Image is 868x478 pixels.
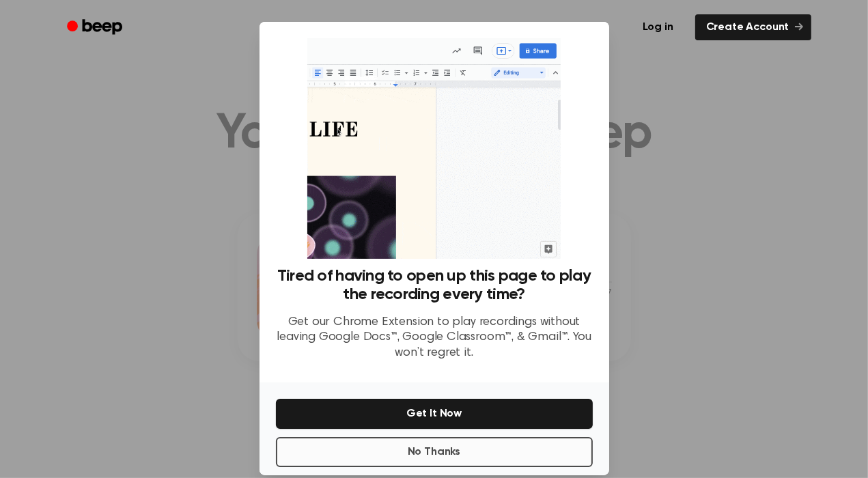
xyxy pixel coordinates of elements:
[276,437,593,467] button: No Thanks
[57,14,135,41] a: Beep
[276,315,593,361] p: Get our Chrome Extension to play recordings without leaving Google Docs™, Google Classroom™, & Gm...
[307,38,561,259] img: Beep extension in action
[695,14,811,40] a: Create Account
[629,12,687,43] a: Log in
[276,399,593,429] button: Get It Now
[276,267,593,304] h3: Tired of having to open up this page to play the recording every time?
